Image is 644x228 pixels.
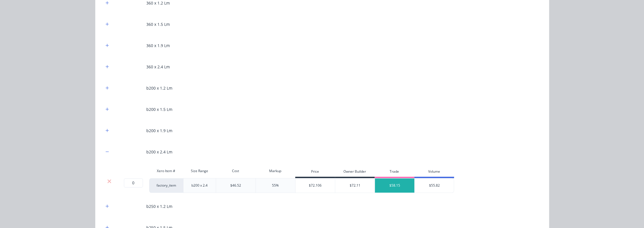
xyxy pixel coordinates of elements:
[183,178,216,193] div: b200 x 2.4
[295,167,335,178] div: Price
[146,21,170,27] div: 360 x 1.5 Lm
[149,178,183,193] div: factory_item
[335,167,375,178] div: Owner Builder
[375,167,414,178] div: Trade
[124,178,143,187] input: ?
[414,167,454,178] div: Volume
[146,106,172,112] div: b200 x 1.5 Lm
[146,203,172,209] div: b250 x 1.2 Lm
[149,165,183,177] div: Xero Item #
[216,165,256,177] div: Cost
[146,128,172,134] div: b200 x 1.9 Lm
[272,183,279,188] div: 55%
[375,178,415,193] div: $58.15
[146,43,170,48] div: 360 x 1.9 Lm
[146,149,172,155] div: b200 x 2.4 Lm
[146,85,172,91] div: b200 x 1.2 Lm
[183,165,216,177] div: Size Range
[415,178,454,193] div: $55.82
[230,183,241,188] div: $46.52
[256,165,295,177] div: Markup
[295,178,335,193] div: $72.106
[335,178,375,193] div: $72.11
[146,64,170,70] div: 360 x 2.4 Lm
